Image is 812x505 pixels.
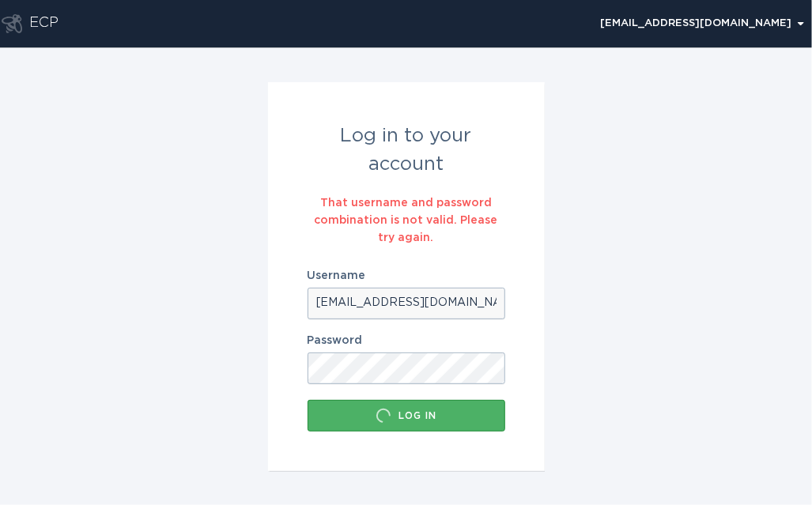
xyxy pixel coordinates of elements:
[601,19,804,28] div: [EMAIL_ADDRESS][DOMAIN_NAME]
[30,14,59,33] div: ECP
[308,194,505,247] div: That username and password combination is not valid. Please try again.
[308,335,505,346] label: Password
[308,270,505,281] label: Username
[594,12,811,36] div: Popover menu
[308,122,505,179] div: Log in to your account
[2,14,22,33] button: Go to dashboard
[376,408,391,424] div: Loading
[308,400,505,432] button: Log in
[315,408,497,424] div: Log in
[594,12,811,36] button: Open user account details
